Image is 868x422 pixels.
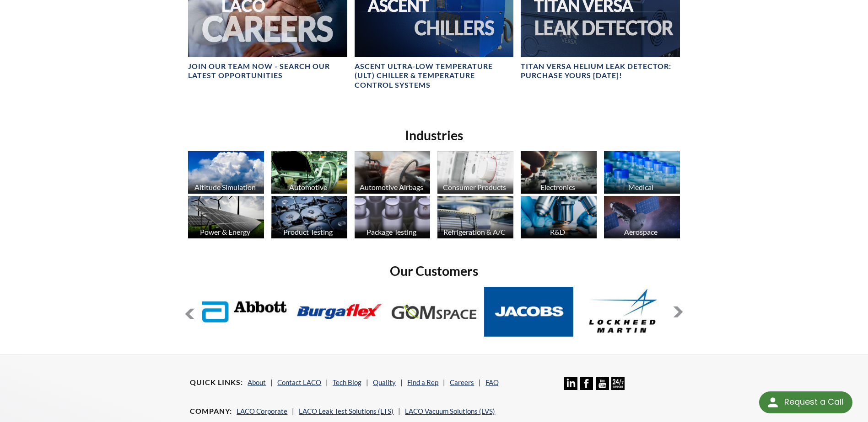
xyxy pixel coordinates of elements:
[188,196,264,238] img: industry_Power-2_670x376.jpg
[604,196,680,238] img: Artboard_1.jpg
[355,151,431,196] a: Automotive Airbags
[270,227,346,236] div: Product Testing
[519,183,596,191] div: Electronics
[437,151,513,196] a: Consumer Products
[187,183,263,191] div: Altitude Simulation
[485,378,499,386] a: FAQ
[184,127,683,144] h2: Industries
[373,378,396,386] a: Quality
[271,151,347,194] img: industry_Automotive_670x376.jpg
[188,196,264,241] a: Power & Energy
[604,196,680,241] a: Aerospace
[190,406,232,416] h4: Company
[271,196,347,241] a: Product Testing
[437,196,513,241] a: Refrigeration & A/C
[450,378,474,386] a: Careers
[355,196,431,238] img: industry_Package_670x376.jpg
[759,391,852,413] div: Request a Call
[579,287,668,337] img: Lockheed-Martin.jpg
[484,287,573,337] img: Jacobs.jpg
[784,391,843,412] div: Request a Call
[355,151,431,194] img: industry_Auto-Airbag_670x376.jpg
[521,151,597,196] a: Electronics
[299,407,394,415] a: LACO Leak Test Solutions (LTS)
[436,227,512,236] div: Refrigeration & A/C
[353,227,430,236] div: Package Testing
[521,62,679,81] h4: TITAN VERSA Helium Leak Detector: Purchase Yours [DATE]!
[188,151,264,196] a: Altitude Simulation
[436,183,512,191] div: Consumer Products
[355,62,513,90] h4: Ascent Ultra-Low Temperature (ULT) Chiller & Temperature Control Systems
[766,395,780,410] img: round button
[188,62,347,81] h4: Join our team now - SEARCH OUR LATEST OPPORTUNITIES
[333,378,361,386] a: Tech Blog
[355,196,431,241] a: Package Testing
[270,183,346,191] div: Automotive
[603,227,679,236] div: Aerospace
[295,287,384,337] img: Burgaflex.jpg
[437,196,513,238] img: industry_HVAC_670x376.jpg
[248,378,266,386] a: About
[271,151,347,196] a: Automotive
[237,407,287,415] a: LACO Corporate
[604,151,680,196] a: Medical
[184,263,683,280] h2: Our Customers
[521,151,597,194] img: industry_Electronics_670x376.jpg
[603,183,679,191] div: Medical
[611,383,625,391] a: 24/7 Support
[277,378,321,386] a: Contact LACO
[353,183,430,191] div: Automotive Airbags
[271,196,347,238] img: industry_ProductTesting_670x376.jpg
[200,287,289,337] img: Abbott-Labs.jpg
[190,378,243,387] h4: Quick Links
[188,151,264,194] img: industry_AltitudeSim_670x376.jpg
[405,407,495,415] a: LACO Vacuum Solutions (LVS)
[521,196,597,238] img: industry_R_D_670x376.jpg
[611,377,625,390] img: 24/7 Support Icon
[437,151,513,194] img: industry_Consumer_670x376.jpg
[519,227,596,236] div: R&D
[521,196,597,241] a: R&D
[187,227,263,236] div: Power & Energy
[407,378,438,386] a: Find a Rep
[604,151,680,194] img: industry_Medical_670x376.jpg
[389,287,479,337] img: GOM-Space.jpg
